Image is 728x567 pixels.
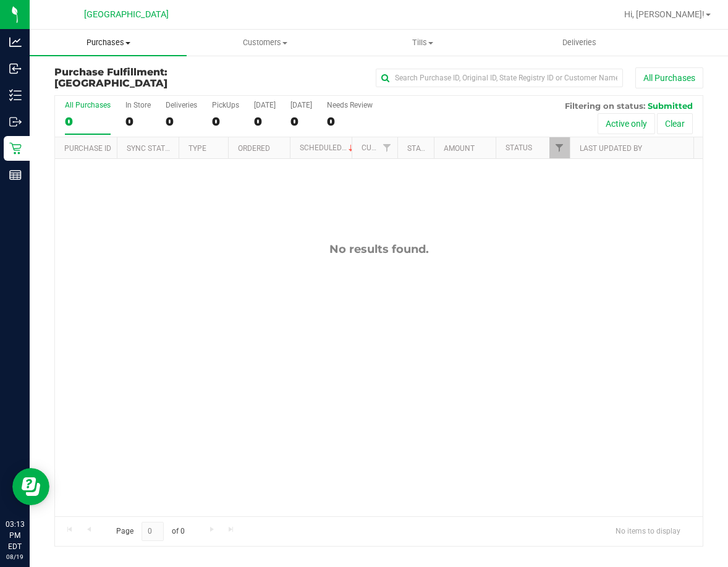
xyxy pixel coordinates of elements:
[290,114,312,129] div: 0
[187,30,344,56] a: Customers
[549,137,570,158] a: Filter
[506,143,532,152] a: Status
[6,519,24,552] p: 03:13 PM EDT
[254,114,276,129] div: 0
[300,143,356,152] a: Scheduled
[65,101,111,109] div: All Purchases
[55,242,703,256] div: No results found.
[84,9,169,20] span: [GEOGRAPHIC_DATA]
[188,144,206,153] a: Type
[9,116,22,128] inline-svg: Outbound
[648,101,693,111] span: Submitted
[362,143,400,152] a: Customer
[290,101,312,109] div: [DATE]
[65,114,111,129] div: 0
[635,67,703,88] button: All Purchases
[327,114,373,129] div: 0
[54,77,167,89] span: [GEOGRAPHIC_DATA]
[345,37,501,48] span: Tills
[546,37,613,48] span: Deliveries
[30,37,187,48] span: Purchases
[125,114,151,129] div: 0
[444,144,475,153] a: Amount
[501,30,658,56] a: Deliveries
[254,101,276,109] div: [DATE]
[64,144,111,153] a: Purchase ID
[9,62,22,75] inline-svg: Inbound
[377,137,397,158] a: Filter
[187,37,343,48] span: Customers
[12,468,49,505] iframe: Resource center
[327,101,373,109] div: Needs Review
[166,114,197,129] div: 0
[238,144,270,153] a: Ordered
[407,144,472,153] a: State Registry ID
[9,36,22,48] inline-svg: Analytics
[212,114,239,129] div: 0
[344,30,501,56] a: Tills
[565,101,645,111] span: Filtering on status:
[125,101,151,109] div: In Store
[212,101,239,109] div: PickUps
[6,552,24,561] p: 08/19
[106,522,195,541] span: Page of 0
[9,142,22,155] inline-svg: Retail
[30,30,187,56] a: Purchases
[624,9,705,19] span: Hi, [PERSON_NAME]!
[598,113,655,134] button: Active only
[9,169,22,181] inline-svg: Reports
[127,144,174,153] a: Sync Status
[657,113,693,134] button: Clear
[9,89,22,101] inline-svg: Inventory
[54,67,271,88] h3: Purchase Fulfillment:
[580,144,642,153] a: Last Updated By
[376,69,623,87] input: Search Purchase ID, Original ID, State Registry ID or Customer Name...
[166,101,197,109] div: Deliveries
[606,522,690,540] span: No items to display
